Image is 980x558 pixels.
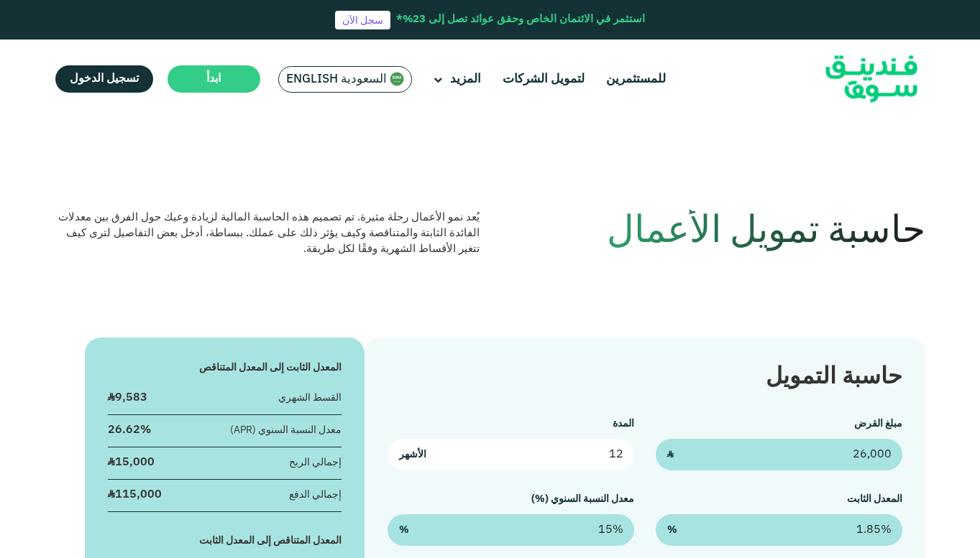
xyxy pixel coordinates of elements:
div: المعدل المتناقص إلى المعدل الثابت [108,534,342,549]
span: المزيد [450,73,481,85]
span: تسجيل الدخول [70,73,139,84]
div: استثمر في الائتمان الخاص وحقق عوائد تصل إلى 23%* [396,11,645,28]
a: للمستثمرين [603,68,669,91]
label: المعدل الثابت [847,494,902,504]
span: 15,000 [115,457,155,468]
span: الأشهر [399,447,426,462]
div: المعدل الثابت إلى المعدل المتناقص [108,361,342,376]
a: لتمويل الشركات [499,68,588,91]
h1: حاسبة تمويل الأعمال [501,210,925,254]
label: مبلغ القرض [854,419,902,429]
div: 26.62% [108,422,151,438]
label: المدة [613,419,634,429]
div: حاسبة التمويل [388,361,902,395]
div: القسط الشهري [278,391,342,406]
img: SA Flag [390,72,404,86]
div: إجمالي الربح [289,455,342,470]
div: ʢ [108,487,162,503]
span: ʢ [667,447,673,462]
div: ʢ [108,455,155,470]
a: سجل الآن [335,11,390,29]
div: معدل النسبة السنوي (APR) [230,423,342,438]
div: ʢ [108,390,147,406]
span: % [399,523,409,538]
div: إجمالي الدفع [289,488,342,503]
span: ابدأ [206,73,221,84]
span: السعودية English [286,71,387,88]
img: Logo [801,43,942,116]
div: يُعد نمو الأعمال رحلة مثيرة. تم تصميم هذه الحاسبة المالية لزيادة وعيك حول الفرق بين معدلات الفائد... [55,210,480,257]
span: % [667,523,677,538]
label: معدل النسبة السنوي (%) [531,494,634,504]
span: 9,583 [115,392,147,403]
a: تسجيل الدخول [55,65,153,93]
span: 115,000 [115,489,162,500]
